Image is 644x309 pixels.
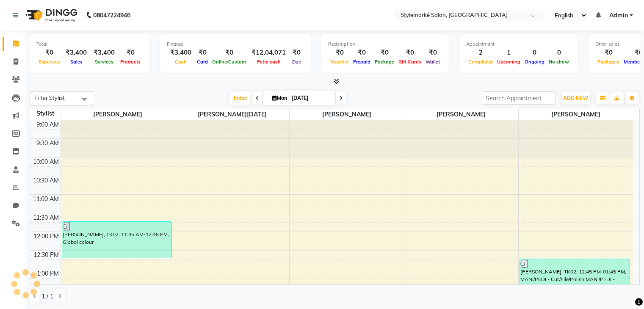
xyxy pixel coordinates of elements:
[195,59,210,65] span: Card
[351,59,373,65] span: Prepaid
[563,95,588,101] span: ADD NEW
[290,109,404,120] span: [PERSON_NAME]
[31,176,61,185] div: 10:30 AM
[22,3,80,27] img: logo
[32,232,61,241] div: 12:00 PM
[195,48,210,58] div: ₹0
[90,48,118,58] div: ₹3,400
[519,109,633,120] span: [PERSON_NAME]
[35,139,61,148] div: 9:30 AM
[173,59,189,65] span: Cash
[248,48,289,58] div: ₹12,04,071
[547,59,571,65] span: No show
[93,59,116,65] span: Services
[495,59,522,65] span: Upcoming
[118,48,143,58] div: ₹0
[175,109,289,120] span: ⁠[PERSON_NAME][DATE]
[167,48,195,58] div: ₹3,400
[466,41,571,48] div: Appointment
[290,59,303,65] span: Due
[423,59,442,65] span: Wallet
[547,48,571,58] div: 0
[396,59,423,65] span: Gift Cards
[41,292,53,301] span: 1 / 1
[396,48,423,58] div: ₹0
[62,48,90,58] div: ₹3,400
[373,48,396,58] div: ₹0
[35,120,61,129] div: 9:00 AM
[36,41,143,48] div: Total
[36,48,62,58] div: ₹0
[466,48,495,58] div: 2
[328,48,351,58] div: ₹0
[328,41,442,48] div: Redemption
[289,48,304,58] div: ₹0
[68,59,85,65] span: Sales
[404,109,518,120] span: ⁠[PERSON_NAME]
[61,109,175,120] span: [PERSON_NAME]
[118,59,143,65] span: Products
[93,3,130,27] b: 08047224946
[229,91,251,105] span: Today
[373,59,396,65] span: Package
[522,48,547,58] div: 0
[35,94,65,101] span: Filter Stylist
[289,92,332,105] input: 2025-09-01
[595,59,622,65] span: Packages
[561,92,590,104] button: ADD NEW
[609,11,628,20] span: Admin
[30,109,61,118] div: Stylist
[31,195,61,204] div: 11:00 AM
[35,269,61,278] div: 1:00 PM
[595,48,622,58] div: ₹0
[423,48,442,58] div: ₹0
[495,48,522,58] div: 1
[482,91,556,105] input: Search Appointment
[36,59,62,65] span: Expenses
[62,222,172,258] div: [PERSON_NAME], TK02, 11:45 AM-12:45 PM, Global colour
[31,157,61,166] div: 10:00 AM
[167,41,304,48] div: Finance
[31,213,61,222] div: 11:30 AM
[255,59,283,65] span: Petty cash
[210,59,248,65] span: Online/Custom
[522,59,547,65] span: Ongoing
[351,48,373,58] div: ₹0
[520,259,630,295] div: [PERSON_NAME], TK02, 12:45 PM-01:45 PM, MANI/PEDI - Cut/File/Polish,MANI/PEDI - Cut/File/Polish
[32,251,61,259] div: 12:30 PM
[270,95,289,101] span: Mon
[210,48,248,58] div: ₹0
[466,59,495,65] span: Completed
[328,59,351,65] span: Voucher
